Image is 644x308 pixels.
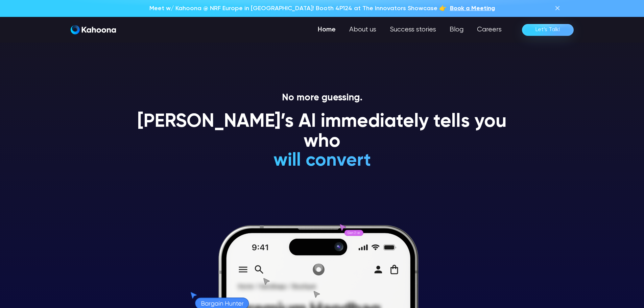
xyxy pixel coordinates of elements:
div: Let’s Talk! [535,24,560,35]
a: Home [311,23,342,37]
a: Careers [470,23,508,37]
a: Success stories [383,23,443,37]
a: Book a Meeting [450,4,495,13]
a: Let’s Talk! [522,24,574,36]
a: Blog [443,23,470,37]
p: No more guessing. [129,92,515,104]
a: home [71,25,116,35]
h1: [PERSON_NAME]’s AI immediately tells you who [129,112,515,152]
span: Book a Meeting [450,5,495,11]
p: Meet w/ Kahoona @ NRF Europe in [GEOGRAPHIC_DATA]! Booth 4P124 at The Innovators Showcase 👉 [149,4,447,13]
h1: will convert [222,151,422,171]
a: About us [342,23,383,37]
img: Kahoona logo white [71,25,116,34]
